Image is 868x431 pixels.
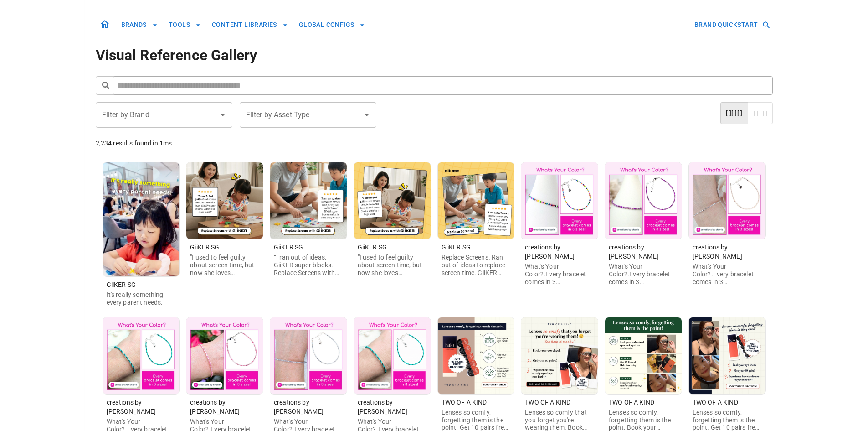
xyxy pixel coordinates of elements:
span: GiiKER SG [442,244,471,251]
span: GiiKER SG [107,281,136,288]
img: Image [103,162,180,276]
div: layout toggle [720,102,772,125]
span: “I ran out of ideas. GiiKER super blocks. Replace Screens with GiiKER.” [274,254,339,284]
img: Image [103,317,180,394]
span: What's Your Color?.Every bracelet comes in 3 sizes!.creations by [PERSON_NAME]. [525,263,586,301]
span: TWO OF A KIND [525,399,570,406]
span: GiiKER SG [274,244,303,251]
img: Image [438,162,514,239]
img: Image [438,317,514,394]
span: Replace Screens. Ran out of ideas to replace screen time. GiiKER super blocks. Absolutely loves. [442,254,505,291]
span: creations by [PERSON_NAME] [107,399,156,415]
span: 2,234 results found in 1ms [96,140,172,147]
span: creations by [PERSON_NAME] [693,244,742,260]
span: What's Your Color?.Every bracelet comes in 3 sizes!.creations by [PERSON_NAME]. [609,263,670,301]
h1: Visual Reference Gallery [96,44,773,66]
span: TWO OF A KIND [609,399,654,406]
span: creations by [PERSON_NAME] [358,399,407,415]
span: TWO OF A KIND [693,399,738,406]
span: creations by [PERSON_NAME] [274,399,324,415]
img: Image [186,317,263,394]
button: BRAND QUICKSTART [691,16,772,33]
img: Image [270,317,347,394]
button: BRANDS [118,16,161,33]
button: masonry layout [748,102,773,125]
button: Open [216,109,229,121]
img: Image [186,162,263,239]
img: Image [354,162,431,239]
img: Image [521,162,598,239]
span: "I used to feel guilty about screen time, but now she loves [PERSON_NAME] super blocks, which is ... [358,254,426,307]
span: GiiKER SG [358,244,387,251]
button: GLOBAL CONFIGS [295,16,369,33]
span: What's Your Color?.Every bracelet comes in 3 sizes!.creations by [PERSON_NAME]. [693,263,754,301]
button: card layout [720,102,748,125]
button: Open [360,109,373,121]
img: Image [689,317,765,394]
img: Image [605,317,682,394]
img: Image [521,317,598,394]
span: creations by [PERSON_NAME] [190,399,240,415]
span: TWO OF A KIND [442,399,487,406]
img: Image [270,162,347,239]
span: GiiKER SG [190,244,219,251]
span: creations by [PERSON_NAME] [609,244,658,260]
span: creations by [PERSON_NAME] [525,244,575,260]
span: It's really something every parent needs. [107,291,164,306]
span: "I used to feel guilty about screen time, but now she loves [PERSON_NAME] super blocks, which is ... [190,254,258,307]
button: CONTENT LIBRARIES [208,16,292,33]
button: TOOLS [165,16,205,33]
img: Image [689,162,765,239]
img: Image [354,317,431,394]
img: Image [605,162,682,239]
